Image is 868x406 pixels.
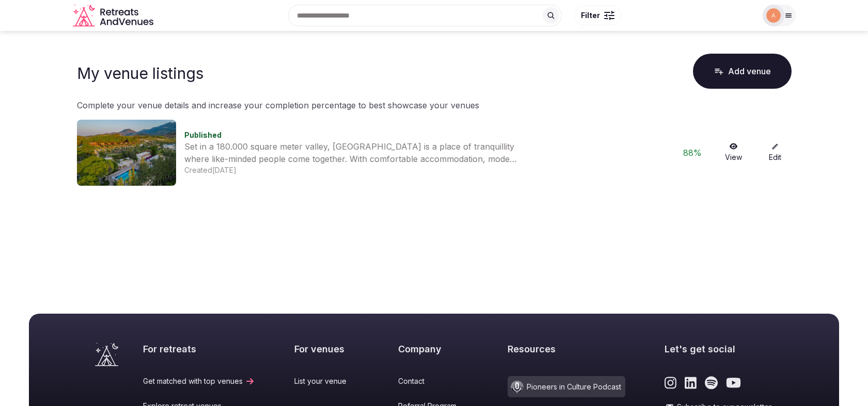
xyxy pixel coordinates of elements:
[184,165,668,175] div: Created [DATE]
[705,376,718,389] a: Link to the retreats and venues Spotify page
[294,343,359,355] h2: For venues
[726,376,741,389] a: Link to the retreats and venues Youtube page
[143,376,255,386] a: Get matched with top venues
[508,343,625,355] h2: Resources
[766,8,781,23] img: alican.emir
[574,6,621,25] button: Filter
[685,376,697,389] a: Link to the retreats and venues LinkedIn page
[77,120,176,186] img: Venue cover photo for null
[665,376,676,389] a: Link to the retreats and venues Instagram page
[693,54,792,89] button: Add venue
[73,4,155,27] svg: Retreats and Venues company logo
[665,343,773,355] h2: Let's get social
[398,376,469,386] a: Contact
[676,147,709,159] div: 88 %
[77,64,203,83] h1: My venue listings
[95,343,118,366] a: Visit the homepage
[508,376,625,397] a: Pioneers in Culture Podcast
[294,376,359,386] a: List your venue
[398,343,469,355] h2: Company
[184,131,222,139] span: Published
[143,343,255,355] h2: For retreats
[581,10,600,21] span: Filter
[717,143,750,163] a: View
[184,140,520,165] div: Set in a 180.000 square meter valley, [GEOGRAPHIC_DATA] is a place of tranquillity where like-min...
[77,99,792,111] p: Complete your venue details and increase your completion percentage to best showcase your venues
[73,4,155,27] a: Visit the homepage
[759,143,792,163] a: Edit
